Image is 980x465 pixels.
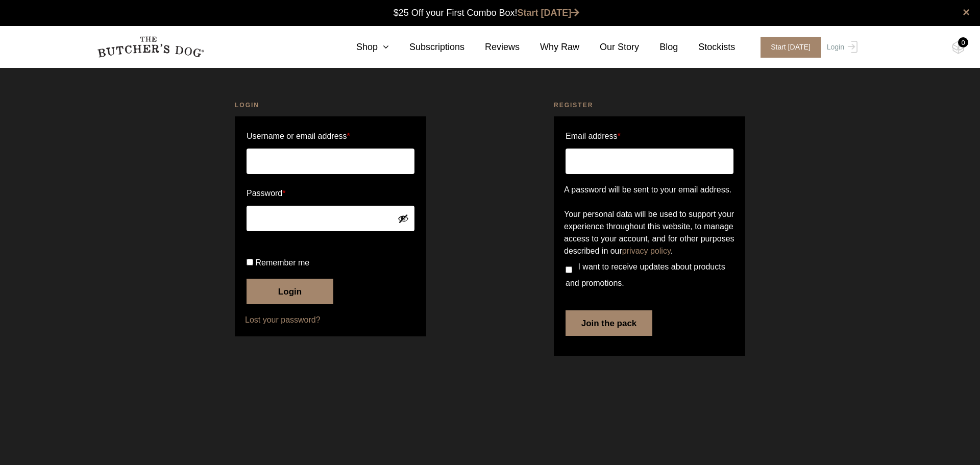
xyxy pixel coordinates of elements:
button: Login [247,279,333,304]
a: Stockists [678,40,735,54]
a: Reviews [464,40,520,54]
div: 0 [958,37,968,47]
p: Your personal data will be used to support your experience throughout this website, to manage acc... [564,208,735,257]
button: Join the pack [566,310,652,336]
input: Remember me [247,259,253,265]
a: close [963,6,970,18]
input: I want to receive updates about products and promotions. [566,266,572,273]
span: Start [DATE] [761,37,821,58]
h2: Register [554,100,745,110]
label: Email address [566,128,621,144]
label: Username or email address [247,128,414,144]
a: Shop [336,40,389,54]
a: Lost your password? [245,314,416,326]
button: Show password [398,213,409,224]
h2: Login [235,100,426,110]
span: I want to receive updates about products and promotions. [566,262,725,287]
p: A password will be sent to your email address. [564,184,735,196]
a: Login [824,37,857,58]
a: privacy policy [622,247,671,255]
a: Our Story [579,40,639,54]
a: Subscriptions [389,40,464,54]
a: Why Raw [520,40,579,54]
label: Password [247,185,414,202]
span: Remember me [255,258,309,267]
a: Blog [639,40,678,54]
a: Start [DATE] [518,8,580,18]
img: TBD_Cart-Empty.png [952,41,965,54]
a: Start [DATE] [750,37,824,58]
